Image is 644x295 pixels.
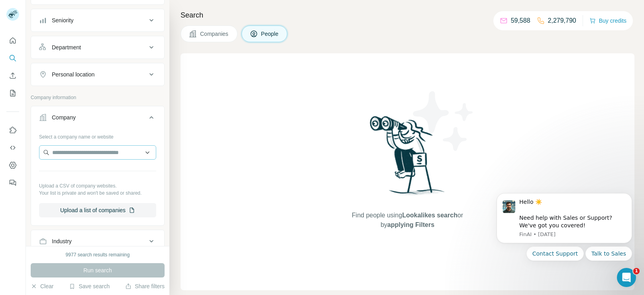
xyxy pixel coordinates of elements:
button: Share filters [125,282,165,290]
button: Enrich CSV [6,68,19,83]
button: My lists [6,86,19,100]
span: applying Filters [387,221,434,228]
div: Select a company name or website [39,130,156,141]
span: 1 [633,268,640,274]
h4: Search [181,10,634,21]
span: Lookalikes search [402,212,457,219]
p: Upload a CSV of company websites. [39,182,156,190]
p: Your list is private and won't be saved or shared. [39,190,156,197]
div: 9977 search results remaining [66,251,130,258]
button: Seniority [31,11,164,30]
button: Use Surfe on LinkedIn [6,123,19,137]
p: 2,279,790 [548,16,576,25]
button: Upload a list of companies [39,203,156,217]
div: Department [52,43,81,51]
img: Surfe Illustration - Stars [408,85,479,157]
button: Clear [31,282,53,290]
div: Industry [52,237,72,245]
div: Company [52,113,76,121]
button: Quick start [6,33,19,48]
div: Personal location [52,70,94,78]
button: Feedback [6,176,19,190]
iframe: Intercom notifications message [485,184,644,291]
button: Use Surfe API [6,141,19,155]
p: 59,588 [511,16,530,25]
button: Company [31,108,164,130]
button: Buy credits [589,15,626,26]
button: Save search [69,282,110,290]
button: Dashboard [6,158,19,172]
button: Personal location [31,65,164,84]
iframe: Intercom live chat [617,268,636,287]
span: Companies [200,30,229,38]
img: Surfe Illustration - Woman searching with binoculars [366,114,449,203]
button: Industry [31,232,164,251]
p: Company information [31,94,165,101]
button: Department [31,38,164,57]
div: Seniority [52,16,73,24]
span: Find people using or by [344,211,471,230]
button: Search [6,51,19,65]
span: People [261,30,279,38]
